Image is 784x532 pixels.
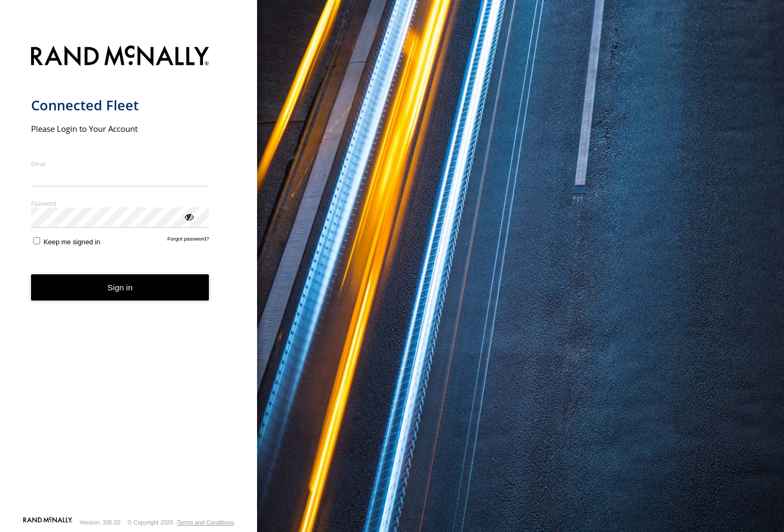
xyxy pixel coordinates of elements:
[31,96,209,114] h1: Connected Fleet
[43,238,100,246] span: Keep me signed in
[183,211,194,222] div: ViewPassword
[31,199,209,207] label: Password
[31,123,209,134] h2: Please Login to Your Account
[23,517,72,528] a: Visit our Website
[31,39,227,516] form: main
[33,237,40,244] input: Keep me signed in
[80,519,120,526] div: Version: 305.02
[168,236,209,246] a: Forgot password?
[31,43,209,71] img: Rand McNally
[177,519,234,526] a: Terms and Conditions
[31,274,209,301] button: Sign in
[127,519,234,526] div: © Copyright 2025 -
[31,160,209,168] label: Email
